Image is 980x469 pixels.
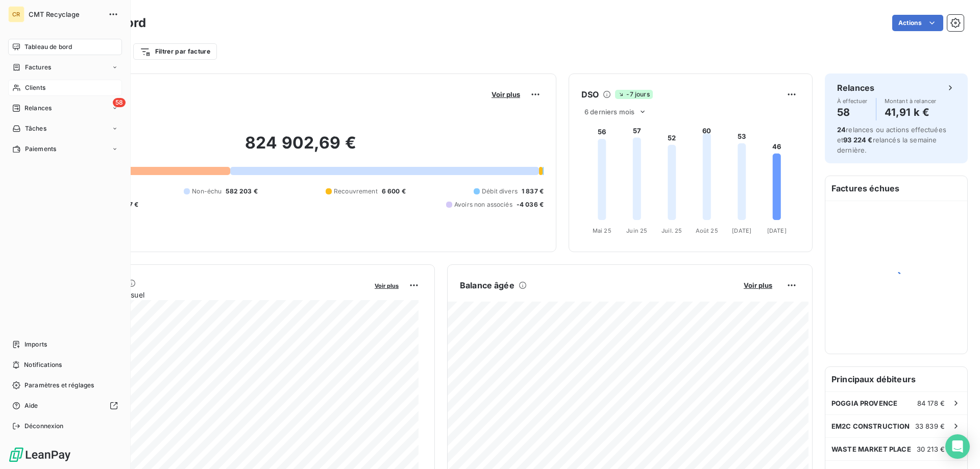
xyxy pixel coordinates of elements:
[892,15,943,31] button: Actions
[843,136,872,144] span: 93 224 €
[24,360,62,369] span: Notifications
[825,176,967,201] h6: Factures échues
[696,227,718,234] tspan: Août 25
[24,422,64,431] span: Déconnexion
[24,340,47,349] span: Imports
[58,133,544,163] h2: 824 902,69 €
[917,399,945,407] span: 84 178 €
[626,227,647,234] tspan: Juin 25
[615,90,652,99] span: -7 jours
[460,279,514,291] h6: Balance âgée
[24,42,72,52] span: Tableau de bord
[831,422,910,430] span: EM2C CONSTRUCTION
[831,399,897,407] span: POGGIA PROVENCE
[25,63,51,72] span: Factures
[945,434,970,459] div: Open Intercom Messenger
[382,187,406,196] span: 6 600 €
[488,90,523,99] button: Voir plus
[517,200,544,209] span: -4 036 €
[25,83,45,92] span: Clients
[334,187,378,196] span: Recouvrement
[744,281,772,289] span: Voir plus
[831,445,911,453] span: WASTE MARKET PLACE
[133,43,217,60] button: Filtrer par facture
[24,104,52,113] span: Relances
[917,445,945,453] span: 30 213 €
[372,281,402,290] button: Voir plus
[732,227,751,234] tspan: [DATE]
[8,447,71,463] img: Logo LeanPay
[837,98,868,104] span: À effectuer
[226,187,257,196] span: 582 203 €
[113,98,126,107] span: 58
[522,187,544,196] span: 1 837 €
[825,367,967,391] h6: Principaux débiteurs
[8,6,24,22] div: CR
[482,187,518,196] span: Débit divers
[25,124,46,133] span: Tâches
[454,200,512,209] span: Avoirs non associés
[837,126,946,154] span: relances ou actions effectuées et relancés la semaine dernière.
[741,281,775,290] button: Voir plus
[29,10,102,18] span: CMT Recyclage
[8,398,122,414] a: Aide
[885,104,937,120] h4: 41,91 k €
[192,187,222,196] span: Non-échu
[915,422,945,430] span: 33 839 €
[661,227,682,234] tspan: Juil. 25
[885,98,937,104] span: Montant à relancer
[767,227,787,234] tspan: [DATE]
[24,401,38,410] span: Aide
[375,282,399,289] span: Voir plus
[837,82,874,94] h6: Relances
[837,104,868,120] h4: 58
[584,108,634,116] span: 6 derniers mois
[24,381,94,390] span: Paramètres et réglages
[25,144,56,154] span: Paiements
[837,126,846,134] span: 24
[581,88,599,101] h6: DSO
[492,90,520,98] span: Voir plus
[593,227,611,234] tspan: Mai 25
[58,289,367,300] span: Chiffre d'affaires mensuel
